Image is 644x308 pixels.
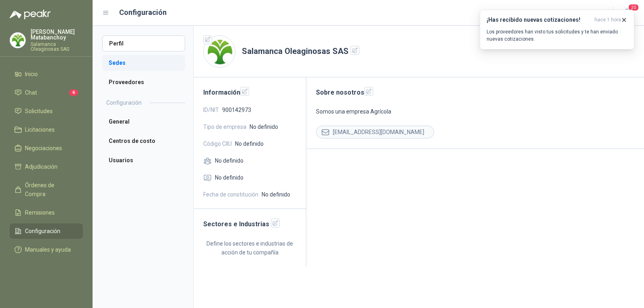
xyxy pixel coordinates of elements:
span: No definido [215,156,244,165]
a: Sedes [102,55,185,71]
div: [EMAIL_ADDRESS][DOMAIN_NAME] [316,126,434,138]
a: Adjudicación [10,159,83,174]
a: Licitaciones [10,122,83,137]
span: 6 [69,89,78,96]
a: Órdenes de Compra [10,178,83,202]
span: Chat [25,88,37,97]
h1: Salamanca Oleaginosas SAS [242,45,359,58]
span: Solicitudes [25,107,53,116]
h2: Información [203,87,296,97]
h2: Sectores e Industrias [203,219,296,229]
span: Órdenes de Compra [25,181,75,198]
p: Salamanca Oleaginosas SAS [31,42,83,52]
img: Company Logo [10,33,25,48]
span: Licitaciones [25,125,55,134]
span: Fecha de constitución [203,190,258,199]
p: [PERSON_NAME] Matabanchoy [31,29,83,40]
button: 20 [620,6,634,20]
a: Manuales y ayuda [10,242,83,257]
h1: Configuración [119,7,167,18]
a: Solicitudes [10,103,83,119]
span: hace 1 hora [594,17,621,23]
p: Define los sectores e industrias de acción de tu compañía [203,239,296,257]
a: Remisiones [10,205,83,220]
span: No definido [215,173,244,182]
a: General [102,114,185,130]
span: Configuración [25,227,60,236]
span: Tipo de empresa [203,122,246,131]
p: Los proveedores han visto tus solicitudes y te han enviado nuevas cotizaciones. [487,28,627,43]
h2: Configuración [106,98,142,107]
a: Inicio [10,66,83,82]
span: 900142973 [222,105,251,114]
a: Configuración [10,223,83,239]
img: Logo peakr [10,10,51,19]
a: Negociaciones [10,141,83,156]
a: Chat6 [10,85,83,100]
span: No definido [235,139,264,148]
a: Usuarios [102,152,185,168]
span: No definido [250,122,278,131]
span: Código CIIU [203,139,232,148]
span: No definido [262,190,290,199]
span: Remisiones [25,208,55,217]
a: Centros de costo [102,133,185,149]
h2: Sobre nosotros [316,87,634,97]
span: Negociaciones [25,144,62,153]
h3: ¡Has recibido nuevas cotizaciones! [487,17,591,23]
span: Manuales y ayuda [25,245,71,254]
span: Adjudicación [25,162,58,171]
a: Perfil [102,35,185,52]
a: Proveedores [102,74,185,90]
span: Inicio [25,70,38,79]
span: ID/NIT [203,105,219,114]
img: Company Logo [204,36,235,67]
p: Somos una empresa Agrícola [316,107,634,116]
button: ¡Has recibido nuevas cotizaciones!hace 1 hora Los proveedores han visto tus solicitudes y te han ... [480,10,634,50]
span: 20 [628,4,639,11]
